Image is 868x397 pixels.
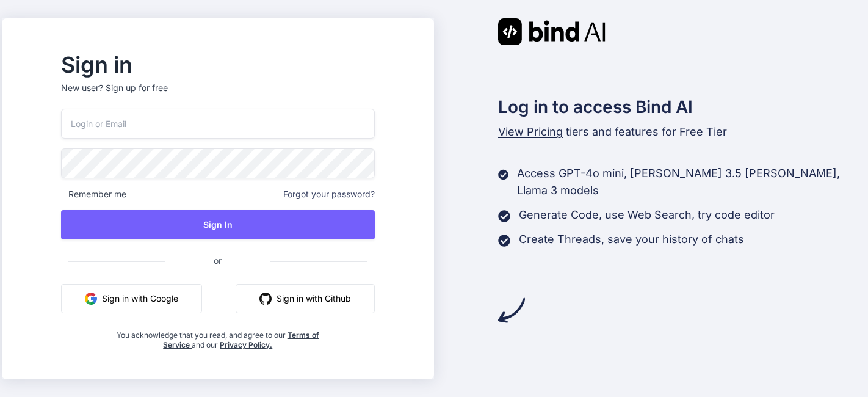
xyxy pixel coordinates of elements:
[106,82,168,94] div: Sign up for free
[61,284,202,313] button: Sign in with Google
[498,297,525,324] img: arrow
[283,188,375,200] span: Forgot your password?
[165,246,270,275] span: or
[61,82,375,109] p: New user?
[498,18,606,45] img: Bind AI logo
[236,284,375,313] button: Sign in with Github
[220,340,272,349] a: Privacy Policy.
[498,123,867,140] p: tiers and features for Free Tier
[61,55,375,75] h2: Sign in
[517,165,866,199] p: Access GPT-4o mini, [PERSON_NAME] 3.5 [PERSON_NAME], Llama 3 models
[113,323,322,350] div: You acknowledge that you read, and agree to our and our
[85,293,97,305] img: google
[498,125,563,138] span: View Pricing
[61,188,126,200] span: Remember me
[519,206,775,224] p: Generate Code, use Web Search, try code editor
[498,94,867,120] h2: Log in to access Bind AI
[519,231,744,248] p: Create Threads, save your history of chats
[61,109,375,139] input: Login or Email
[259,293,272,305] img: github
[163,330,319,349] a: Terms of Service
[61,210,375,239] button: Sign In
